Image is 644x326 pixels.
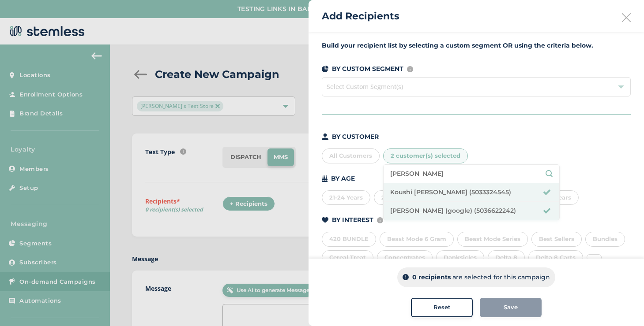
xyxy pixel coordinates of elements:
p: BY CUSTOM SEGMENT [332,64,403,74]
iframe: Chat Widget [600,284,644,326]
h2: Add Recipients [322,9,399,23]
span: 2 customer(s) selected [391,152,460,159]
img: icon-info-236977d2.svg [377,217,383,223]
img: icon-info-236977d2.svg [407,66,413,72]
div: Beast Mode 6 Gram [380,232,454,247]
p: 0 recipients [412,273,451,282]
p: BY AGE [331,174,355,183]
div: Best Sellers [531,232,582,247]
div: 21-24 Years [322,190,370,205]
button: Reset [411,298,473,317]
div: 25-34 Years [374,190,424,205]
div: Bundles [585,232,625,247]
img: icon-heart-dark-29e6356f.svg [322,217,328,223]
li: Koushi [PERSON_NAME] (5033324545) [384,183,559,202]
p: BY INTEREST [332,215,373,225]
img: icon-cake-93b2a7b5.svg [322,175,328,182]
img: icon-segments-dark-074adb27.svg [322,66,328,72]
p: are selected for this campaign [452,273,550,282]
img: icon-info-dark-48f6c5f3.svg [403,274,409,281]
img: icon-person-dark-ced50e5f.svg [322,133,328,140]
div: Delta 8 [488,250,525,265]
span: Reset [433,303,451,312]
div: All Customers [322,148,380,163]
div: Delta 8 Carts [528,250,583,265]
div: Beast Mode Series [457,232,528,247]
div: 420 BUNDLE [322,232,376,247]
li: [PERSON_NAME] (google) (5036622242) [384,202,559,220]
div: Concentrates [377,250,433,265]
p: BY CUSTOMER [332,132,379,141]
div: Cereal Treat [322,250,373,265]
div: Danksicles [436,250,484,265]
label: Build your recipient list by selecting a custom segment OR using the criteria below. [322,41,631,50]
input: Search [390,169,553,178]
